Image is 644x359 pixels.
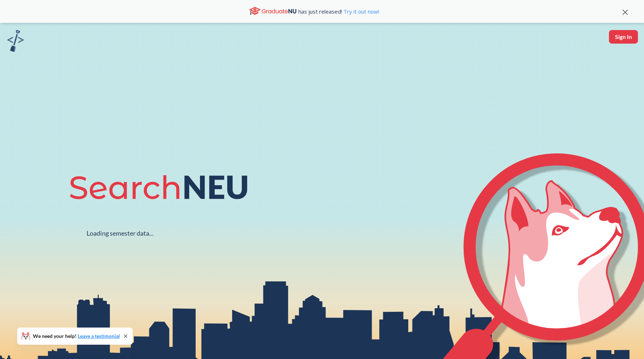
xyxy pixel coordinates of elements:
a: sandbox logo [7,30,24,54]
div: Loading semester data... [87,229,153,237]
button: Sign In [609,30,638,44]
a: Leave a testimonial [78,333,120,339]
span: has just released! [298,8,379,15]
span: We need your help! [33,334,120,339]
a: Try it out now! [342,8,379,15]
img: sandbox logo [7,30,24,52]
